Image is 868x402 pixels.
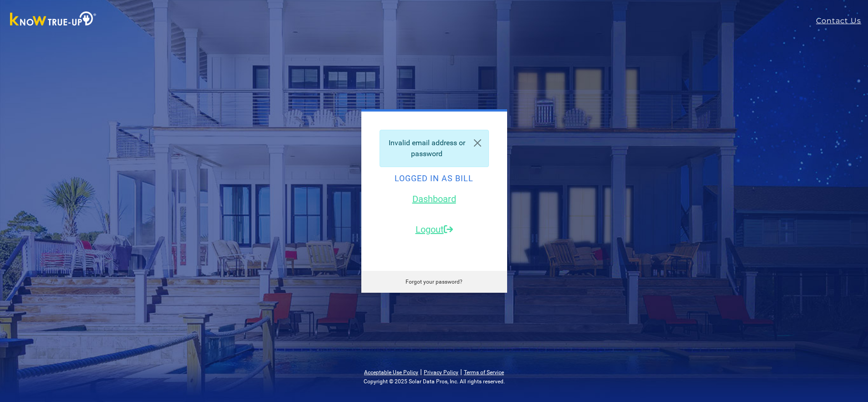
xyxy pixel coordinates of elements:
span: | [460,367,462,376]
a: Dashboard [412,193,456,204]
a: Logout [416,224,453,235]
a: Privacy Policy [424,369,458,376]
a: Terms of Service [464,369,504,376]
a: Close [467,130,488,156]
div: Invalid email address or password [380,130,489,167]
a: Acceptable Use Policy [364,369,418,376]
img: Know True-Up [5,10,101,30]
a: Forgot your password? [406,279,462,285]
a: Contact Us [816,15,868,26]
span: | [420,367,422,376]
h2: Logged in as Bill [380,174,489,183]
